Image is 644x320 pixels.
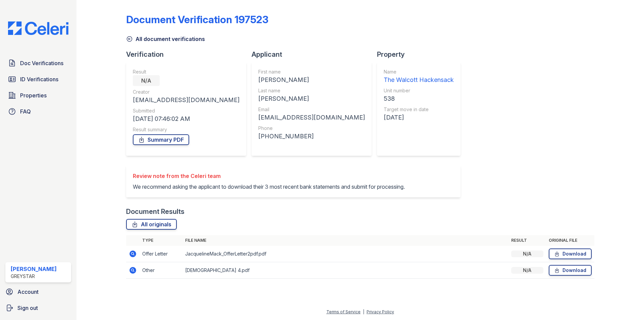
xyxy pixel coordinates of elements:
span: Doc Verifications [20,59,63,67]
span: Account [17,288,39,296]
a: Terms of Service [326,309,361,314]
span: FAQ [20,107,31,116]
iframe: chat widget [616,293,637,313]
a: Name The Walcott Hackensack [384,68,454,85]
td: Other [140,262,182,279]
a: ID Verifications [5,73,71,86]
div: Verification [126,50,252,59]
a: Properties [5,89,71,102]
a: Doc Verifications [5,56,71,70]
div: Phone [258,125,365,132]
td: [DEMOGRAPHIC_DATA] 4.pdf [182,262,508,279]
span: Properties [20,91,47,99]
div: First name [258,68,365,75]
img: CE_Logo_Blue-a8612792a0a2168367f1c8372b55b34899dd931a85d93a1a3d3e32e68fde9ad4.png [3,21,74,35]
div: Email [258,106,365,113]
div: Review note from the Celeri team [133,172,405,180]
div: [PHONE_NUMBER] [258,132,365,141]
th: Original file [546,235,594,246]
div: Unit number [384,87,454,94]
div: [PERSON_NAME] [11,265,57,273]
td: Offer Letter [140,246,182,262]
a: Download [549,265,592,276]
div: Name [384,68,454,75]
div: [DATE] [384,113,454,122]
div: Last name [258,87,365,94]
a: Account [3,285,74,299]
a: All document verifications [126,35,205,43]
th: File name [182,235,508,246]
span: ID Verifications [20,75,58,83]
a: All originals [126,219,177,230]
div: [PERSON_NAME] [258,94,365,103]
div: 538 [384,94,454,103]
div: Result summary [133,126,239,133]
div: [EMAIL_ADDRESS][DOMAIN_NAME] [258,113,365,122]
div: Document Results [126,207,184,216]
a: Download [549,248,592,259]
th: Result [508,235,546,246]
p: We recommend asking the applicant to download their 3 most recent bank statements and submit for ... [133,183,405,191]
div: Property [377,50,466,59]
div: Creator [133,89,239,95]
div: N/A [511,250,543,257]
a: FAQ [5,105,71,118]
a: Summary PDF [133,134,189,145]
div: N/A [511,267,543,274]
th: Type [140,235,182,246]
div: | [363,309,364,314]
div: [DATE] 07:46:02 AM [133,114,239,124]
div: Target move in date [384,106,454,113]
div: Greystar [11,273,57,280]
a: Sign out [3,301,74,315]
div: Applicant [252,50,377,59]
a: Privacy Policy [367,309,394,314]
div: N/A [133,75,160,86]
div: Submitted [133,107,239,114]
span: Sign out [17,304,38,312]
div: [PERSON_NAME] [258,75,365,85]
td: JacquelineMack_OfferLetter2pdf.pdf [182,246,508,262]
div: The Walcott Hackensack [384,75,454,85]
div: Result [133,68,239,75]
div: [EMAIL_ADDRESS][DOMAIN_NAME] [133,95,239,105]
div: Document Verification 197523 [126,13,268,26]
